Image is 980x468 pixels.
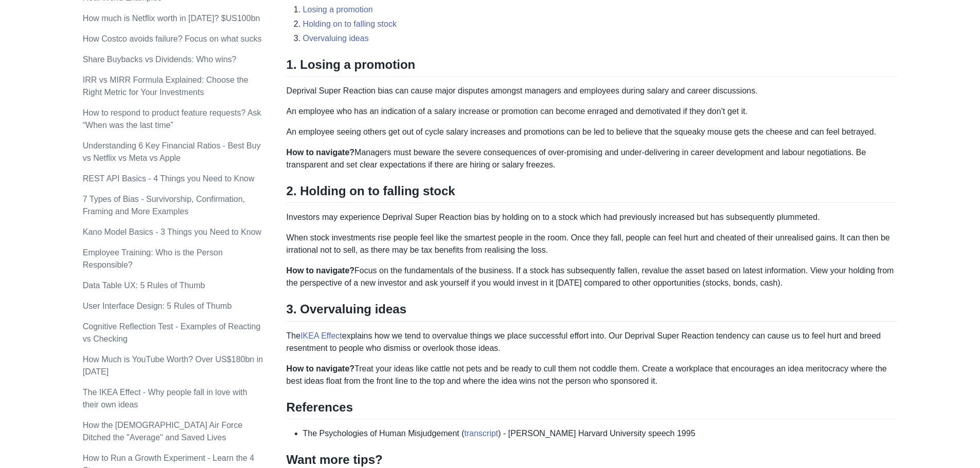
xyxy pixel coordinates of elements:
p: Deprival Super Reaction bias can cause major disputes amongst managers and employees during salar... [287,85,898,97]
h2: 3. Overvaluing ideas [287,302,898,321]
a: How the [DEMOGRAPHIC_DATA] Air Force Ditched the "Average" and Saved Lives [83,421,243,442]
strong: How to navigate? [287,364,354,373]
h2: 2. Holding on to falling stock [287,183,898,203]
a: IRR vs MIRR Formula Explained: Choose the Right Metric for Your Investments [83,76,248,97]
a: Employee Training: Who is the Person Responsible? [83,248,223,269]
a: Share Buybacks vs Dividends: Who wins? [83,55,237,64]
a: How Much is YouTube Worth? Over US$180bn in [DATE] [83,355,263,376]
a: Kano Model Basics - 3 Things you Need to Know [83,228,261,236]
a: Cognitive Reflection Test - Examples of Reacting vs Checking [83,322,261,343]
a: 7 Types of Bias - Survivorship, Confirmation, Framing and More Examples [83,195,245,216]
strong: How to navigate? [287,148,354,157]
a: Losing a promotion [303,5,373,14]
p: Treat your ideas like cattle not pets and be ready to cull them not coddle them. Create a workpla... [287,363,898,387]
a: How Costco avoids failure? Focus on what sucks [83,34,262,43]
li: The Psychologies of Human Misjudgement ( ) - [PERSON_NAME] Harvard University speech 1995 [303,427,898,440]
a: Holding on to falling stock [303,20,397,28]
a: Overvaluing ideas [303,34,369,43]
h2: 1. Losing a promotion [287,57,898,77]
p: The explains how we tend to overvalue things we place successful effort into. Our Deprival Super ... [287,330,898,354]
p: An employee who has an indication of a salary increase or promotion can become enraged and demoti... [287,105,898,118]
a: User Interface Design: 5 Rules of Thumb [83,302,232,310]
p: Managers must beware the severe consequences of over-promising and under-delivering in career dev... [287,146,898,171]
a: How much is Netflix worth in [DATE]? $US100bn [83,14,260,23]
a: How to respond to product feature requests? Ask “When was the last time” [83,108,261,129]
a: The IKEA Effect - Why people fall in love with their own ideas [83,388,247,409]
p: Focus on the fundamentals of the business. If a stock has subsequently fallen, revalue the asset ... [287,265,898,289]
a: REST API Basics - 4 Things you Need to Know [83,174,255,183]
p: Investors may experience Deprival Super Reaction bias by holding on to a stock which had previous... [287,211,898,223]
h2: References [287,400,898,419]
p: When stock investments rise people feel like the smartest people in the room. Once they fall, peo... [287,232,898,256]
a: Understanding 6 Key Financial Ratios - Best Buy vs Netflix vs Meta vs Apple [83,141,261,162]
a: IKEA Effect [300,331,342,340]
strong: How to navigate? [287,266,354,275]
a: Data Table UX: 5 Rules of Thumb [83,281,205,290]
a: transcript [465,429,498,438]
p: An employee seeing others get out of cycle salary increases and promotions can be led to believe ... [287,126,898,138]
